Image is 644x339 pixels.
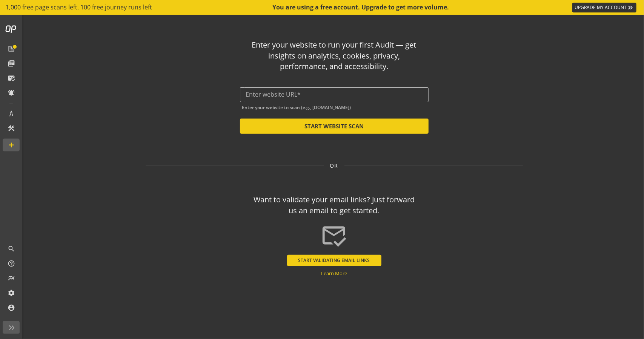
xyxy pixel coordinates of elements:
[250,194,418,216] div: Want to validate your email links? Just forward us an email to get started.
[330,162,338,169] span: OR
[8,110,15,117] mat-icon: architecture
[8,260,15,267] mat-icon: help_outline
[8,141,15,149] mat-icon: add
[8,60,15,67] mat-icon: library_books
[321,222,347,249] mat-icon: mark_email_read
[8,125,15,132] mat-icon: construction
[627,4,634,11] mat-icon: keyboard_double_arrow_right
[287,255,381,266] button: START VALIDATING EMAIL LINKS
[8,289,15,297] mat-icon: settings
[8,245,15,253] mat-icon: search
[572,3,636,12] a: UPGRADE MY ACCOUNT
[273,3,450,12] div: You are using a free account. Upgrade to get more volume.
[8,74,15,82] mat-icon: mark_email_read
[8,274,15,282] mat-icon: multiline_chart
[8,45,15,52] mat-icon: list_alt
[250,40,418,72] div: Enter your website to run your first Audit — get insights on analytics, cookies, privacy, perform...
[6,3,152,12] span: 1,000 free page scans left, 100 free journey runs left
[8,89,15,97] mat-icon: notifications_active
[242,103,351,110] mat-hint: Enter your website to scan (e.g., [DOMAIN_NAME])
[240,119,429,134] button: START WEBSITE SCAN
[246,91,423,98] input: Enter website URL*
[8,304,15,311] mat-icon: account_circle
[321,270,347,277] a: Learn More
